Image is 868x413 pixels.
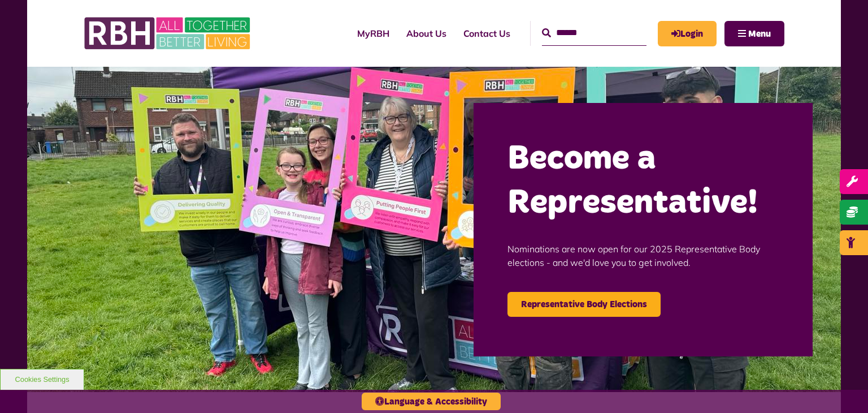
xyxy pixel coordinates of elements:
[84,11,253,55] img: RBH
[455,18,519,49] a: Contact Us
[724,21,784,46] button: Navigation
[349,18,398,49] a: MyRBH
[507,292,661,317] a: Representative Body Elections
[507,225,779,286] p: Nominations are now open for our 2025 Representative Body elections - and we'd love you to get in...
[658,21,717,46] a: MyRBH
[507,137,779,225] h2: Become a Representative!
[398,18,455,49] a: About Us
[748,29,771,38] span: Menu
[27,67,841,392] img: Image (22)
[362,393,501,410] button: Language & Accessibility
